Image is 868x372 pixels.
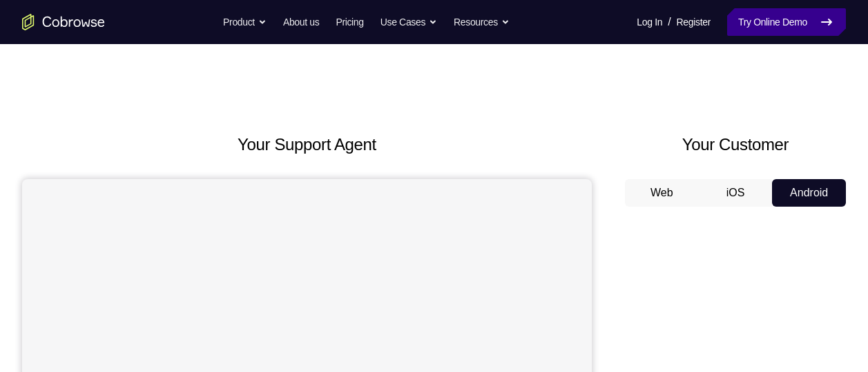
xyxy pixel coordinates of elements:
[625,179,699,207] button: Web
[22,132,592,157] h2: Your Support Agent
[380,8,437,36] button: Use Cases
[727,8,846,36] a: Try Online Demo
[223,8,267,36] button: Product
[336,8,363,36] a: Pricing
[668,14,671,30] span: /
[677,8,711,36] a: Register
[454,8,510,36] button: Resources
[22,14,105,30] a: Go to the home page
[637,8,662,36] a: Log In
[283,8,319,36] a: About us
[625,132,846,157] h2: Your Customer
[699,179,773,207] button: iOS
[772,179,846,207] button: Android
